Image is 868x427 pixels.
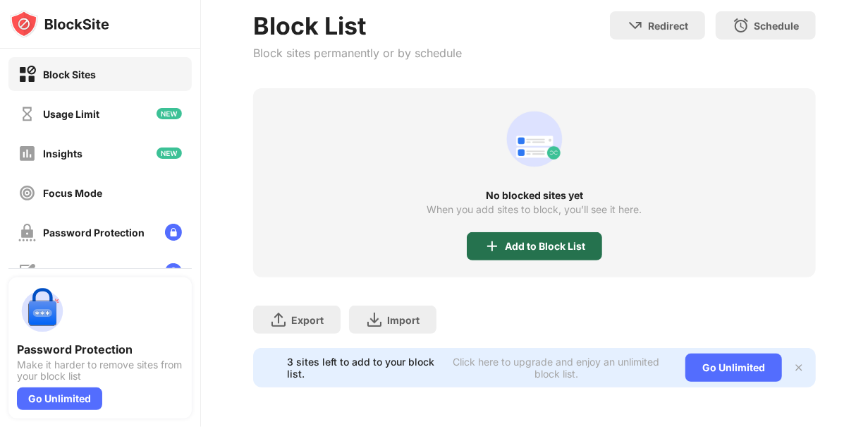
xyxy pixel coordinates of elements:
[18,105,36,123] img: time-usage-off.svg
[43,227,145,239] div: Password Protection
[505,241,585,252] div: Add to Block List
[43,187,102,199] div: Focus Mode
[18,224,36,241] img: password-protection-off.svg
[253,11,462,40] div: Block List
[253,190,816,201] div: No blocked sites yet
[43,68,96,80] div: Block Sites
[253,46,462,60] div: Block sites permanently or by schedule
[18,145,36,162] img: insights-off.svg
[157,148,182,159] img: new-icon.svg
[754,20,799,32] div: Schedule
[287,356,436,380] div: 3 sites left to add to your block list.
[157,108,182,119] img: new-icon.svg
[17,342,183,356] div: Password Protection
[17,286,68,337] img: push-password-protection.svg
[685,354,782,382] div: Go Unlimited
[18,184,36,202] img: focus-off.svg
[387,314,420,326] div: Import
[43,266,136,278] div: Custom Block Page
[165,224,182,241] img: lock-menu.svg
[793,362,805,373] img: x-button.svg
[501,105,568,173] div: animation
[43,148,82,160] div: Insights
[17,359,183,382] div: Make it harder to remove sites from your block list
[291,314,324,326] div: Export
[17,387,102,410] div: Go Unlimited
[18,263,36,281] img: customize-block-page-off.svg
[648,20,688,32] div: Redirect
[10,10,109,38] img: logo-blocksite.svg
[165,263,182,280] img: lock-menu.svg
[43,108,99,120] div: Usage Limit
[444,356,668,380] div: Click here to upgrade and enjoy an unlimited block list.
[427,204,642,215] div: When you add sites to block, you’ll see it here.
[18,66,36,83] img: block-on.svg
